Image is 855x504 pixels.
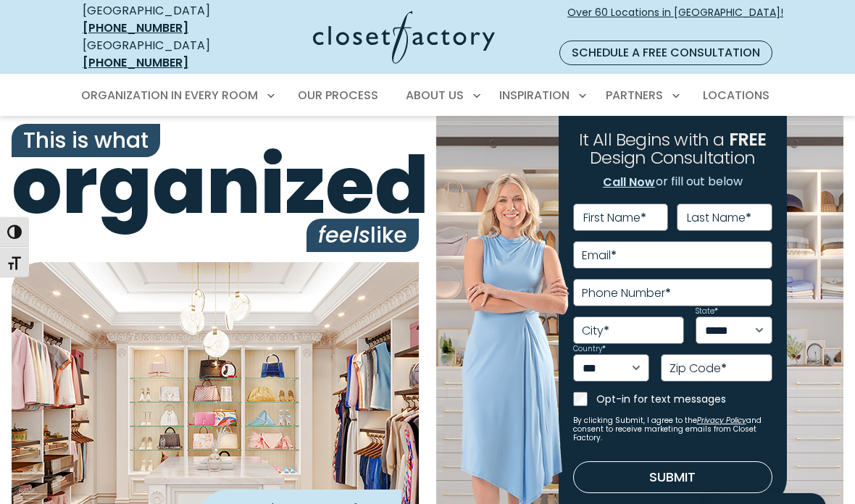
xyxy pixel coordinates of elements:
label: Zip Code [670,363,727,374]
nav: Primary Menu [71,75,784,116]
label: Email [582,250,617,261]
span: Design Consultation [590,146,755,170]
span: Partners [606,87,663,104]
img: Closet Factory Logo [313,11,495,64]
span: FREE [729,127,767,151]
a: [PHONE_NUMBER] [83,54,188,71]
div: [GEOGRAPHIC_DATA] [83,2,241,37]
button: Submit [573,461,772,493]
label: Phone Number [582,287,671,299]
a: Privacy Policy [697,415,746,426]
span: It All Begins with a [579,127,725,151]
span: Over 60 Locations in [GEOGRAPHIC_DATA]! [567,5,783,35]
label: Last Name [687,212,751,224]
span: About Us [406,87,464,104]
a: Call Now [602,173,656,192]
label: State [696,308,718,315]
label: Country [573,345,606,353]
label: Opt-in for text messages [596,392,772,406]
p: or fill out below [602,173,743,192]
span: Organization in Every Room [81,87,258,104]
span: Our Process [298,87,378,104]
label: First Name [583,212,646,224]
span: Locations [703,87,769,104]
span: Inspiration [499,87,570,104]
small: By clicking Submit, I agree to the and consent to receive marketing emails from Closet Factory. [573,416,772,442]
span: This is what [12,124,160,157]
span: like [306,219,419,252]
i: feels [318,219,370,251]
span: organized [12,146,419,224]
label: City [582,325,609,337]
div: [GEOGRAPHIC_DATA] [83,37,241,72]
a: [PHONE_NUMBER] [83,20,188,36]
a: Schedule a Free Consultation [559,41,772,65]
